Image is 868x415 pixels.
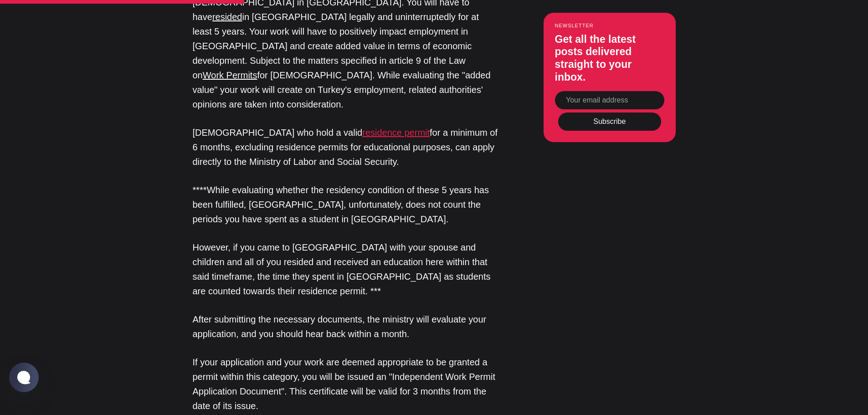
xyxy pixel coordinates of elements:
[362,128,430,138] a: residence permit
[193,355,498,413] p: If your application and your work are deemed appropriate to be granted a permit within this categ...
[193,240,498,298] p: However, if you came to [GEOGRAPHIC_DATA] with your spouse and children and all of you resided an...
[558,112,661,130] button: Subscribe
[193,183,498,226] p: ****While evaluating whether the residency condition of these 5 years has been fulfilled, [GEOGRA...
[212,12,242,22] a: resided
[555,22,664,28] small: Newsletter
[555,33,664,83] h3: Get all the latest posts delivered straight to your inbox.
[193,125,498,169] p: [DEMOGRAPHIC_DATA] who hold a valid for a minimum of 6 months, excluding residence permits for ed...
[203,70,257,80] a: Work Permits
[193,312,498,341] p: After submitting the necessary documents, the ministry will evaluate your application, and you sh...
[555,91,664,109] input: Your email address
